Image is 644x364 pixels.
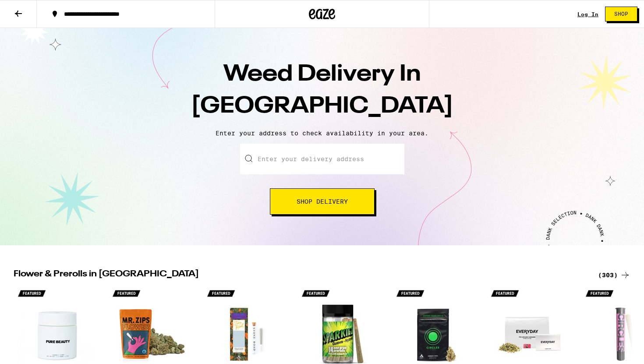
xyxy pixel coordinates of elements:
span: Shop Delivery [297,198,348,205]
a: (303) [598,270,630,280]
p: Enter your address to check availability in your area. [9,130,635,137]
h2: Flower & Prerolls in [GEOGRAPHIC_DATA] [14,270,587,280]
h1: Weed Delivery In [169,59,475,123]
a: Shop [598,7,644,21]
span: [GEOGRAPHIC_DATA] [191,95,453,118]
span: Shop [614,11,628,17]
button: Shop [605,7,637,21]
a: Log In [577,11,598,17]
button: Shop Delivery [270,188,375,215]
input: Enter your delivery address [240,144,404,174]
